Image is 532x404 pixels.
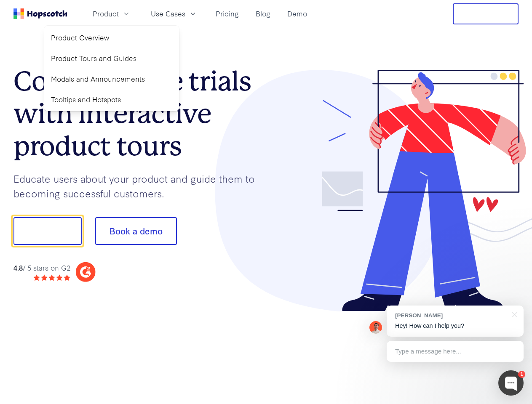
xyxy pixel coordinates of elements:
[48,50,176,67] a: Product Tours and Guides
[48,70,176,88] a: Modals and Announcements
[13,65,266,162] h1: Convert more trials with interactive product tours
[387,341,524,362] div: Type a message here...
[13,263,23,272] strong: 4.8
[13,217,82,245] button: Show me!
[88,7,136,21] button: Product
[13,263,70,273] div: / 5 stars on G2
[453,3,519,24] button: Free Trial
[146,7,202,21] button: Use Cases
[48,29,176,46] a: Product Overview
[395,311,507,319] div: [PERSON_NAME]
[48,91,176,108] a: Tooltips and Hotspots
[369,321,382,334] img: Mark Spera
[518,371,525,378] div: 1
[212,7,242,21] a: Pricing
[284,7,310,21] a: Demo
[151,8,185,19] span: Use Cases
[93,8,119,19] span: Product
[252,7,274,21] a: Blog
[13,8,67,19] a: Home
[395,322,515,330] p: Hey! How can I help you?
[95,217,177,245] button: Book a demo
[13,171,266,200] p: Educate users about your product and guide them to becoming successful customers.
